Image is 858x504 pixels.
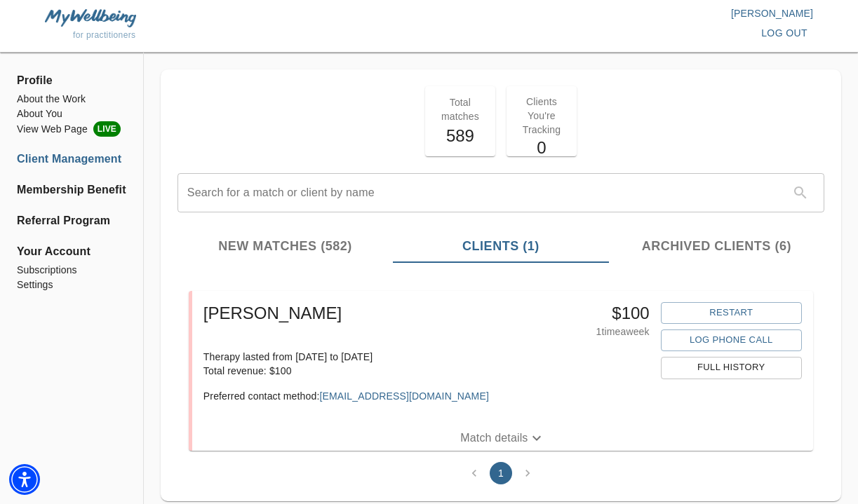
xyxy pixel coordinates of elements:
button: Log Phone Call [661,329,802,351]
div: Accessibility Menu [9,464,40,495]
h5: $ 100 [501,302,650,325]
button: Full History [661,357,802,379]
h5: [PERSON_NAME] [203,302,501,325]
button: Match details [192,425,813,451]
button: Restart [661,302,802,324]
p: 1 time a week [501,325,650,339]
button: page 1 [490,462,512,484]
p: Match details [460,430,528,447]
h5: 589 [434,125,487,147]
a: About You [17,107,126,121]
span: New Matches (582) [186,237,384,256]
span: LIVE [93,121,121,137]
p: Preferred contact method: [203,389,650,403]
img: MyWellbeing [45,9,136,27]
a: About the Work [17,92,126,107]
a: Referral Program [17,212,126,229]
h5: 0 [515,137,568,159]
p: Total revenue: $ 100 [203,364,650,378]
p: Total matches [434,95,487,123]
a: Client Management [17,151,126,168]
span: Clients (1) [401,237,600,256]
a: Subscriptions [17,263,126,278]
span: log out [761,25,807,42]
span: Archived Clients (6) [617,237,816,256]
nav: pagination navigation [461,462,541,484]
p: Clients You're Tracking [515,95,568,137]
span: Full History [668,360,795,376]
span: Log Phone Call [668,332,795,348]
span: Your Account [17,243,126,260]
span: for practitioners [73,30,136,40]
span: Profile [17,72,126,89]
button: log out [756,20,813,46]
a: View Web PageLIVE [17,121,126,137]
span: Restart [668,305,795,321]
p: [PERSON_NAME] [429,6,814,20]
a: Membership Benefits [17,182,126,198]
a: [EMAIL_ADDRESS][DOMAIN_NAME] [319,390,488,402]
li: View Web Page [17,121,126,137]
a: Settings [17,278,126,292]
p: Therapy lasted from [DATE] to [DATE] [203,350,650,364]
